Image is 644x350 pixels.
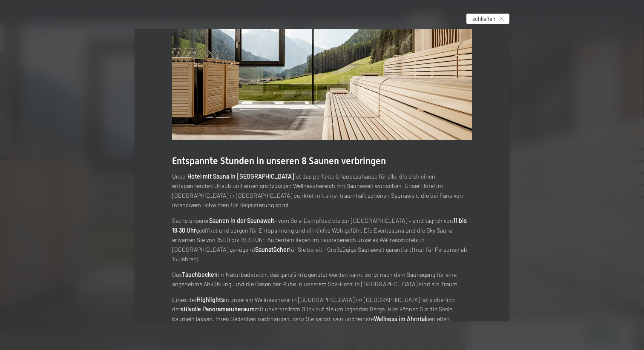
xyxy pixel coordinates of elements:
p: Unser ist das perfekte Urlaubszuhause für alle, die sich einen entspannenden Urlaub und einen gro... [172,172,472,210]
strong: Tauchbecken [182,271,218,278]
strong: stilvolle Panoramaruheraum [181,305,255,313]
p: Das im Naturbadeteich, das ganzjährig genutzt werden kann, sorgt nach dem Saunagang für eine ange... [172,270,472,289]
img: Wellnesshotels - Sauna - Entspannung - Ahrntal [172,12,472,140]
span: schließen [472,15,495,23]
strong: Highlights [197,296,224,303]
p: Sechs unserer – vom Sole-Dampfbad bis zur [GEOGRAPHIC_DATA] – sind täglich von geöffnet und sorge... [172,216,472,264]
strong: Hotel mit Sauna in [GEOGRAPHIC_DATA] [187,173,294,180]
strong: Saunatücher [255,246,289,253]
strong: Wellness im Ahrntal [374,315,426,322]
span: Entspannte Stunden in unseren 8 Saunen verbringen [172,156,386,166]
strong: 11 bis 19.30 Uhr [172,217,467,234]
strong: Saunen in der Saunawelt [209,217,274,224]
p: Eines der in unserem Wellnesshotel in [GEOGRAPHIC_DATA] im [GEOGRAPHIC_DATA] ist sicherlich der m... [172,295,472,324]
